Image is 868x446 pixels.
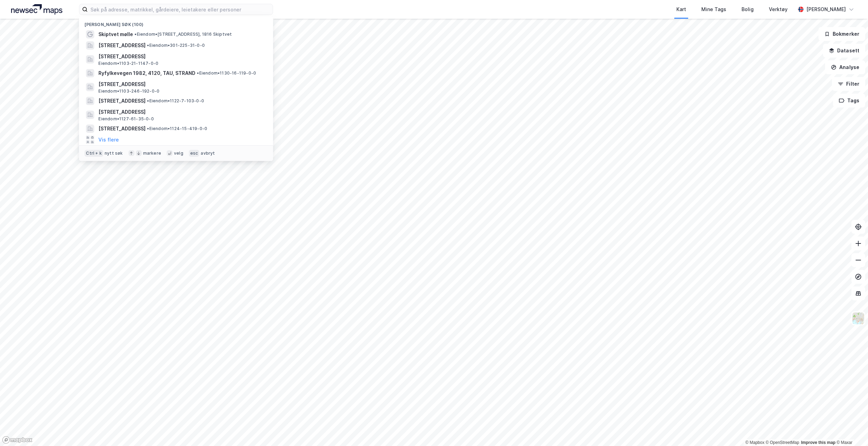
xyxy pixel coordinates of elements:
[676,5,686,14] div: Kart
[2,436,33,444] a: Mapbox homepage
[105,151,123,156] div: nytt søk
[79,16,273,29] div: [PERSON_NAME] søk (100)
[85,150,103,157] div: Ctrl + k
[745,440,764,445] a: Mapbox
[818,27,865,41] button: Bokmerker
[98,116,154,122] span: Eiendom • 1127-61-35-0-0
[98,41,146,50] span: [STREET_ADDRESS]
[134,32,232,37] span: Eiendom • [STREET_ADDRESS], 1816 Skiptvet
[98,61,158,66] span: Eiendom • 1103-21-1147-0-0
[766,440,799,445] a: OpenStreetMap
[147,126,149,131] span: •
[98,52,265,61] span: [STREET_ADDRESS]
[174,151,183,156] div: velg
[98,69,195,77] span: Ryfylkevegen 1982, 4120, TAU, STRAND
[98,125,146,133] span: [STREET_ADDRESS]
[201,151,215,156] div: avbryt
[147,126,207,131] span: Eiendom • 1124-15-419-0-0
[98,97,146,105] span: [STREET_ADDRESS]
[742,5,754,14] div: Bolig
[823,44,865,58] button: Datasett
[134,32,137,37] span: •
[147,98,204,104] span: Eiendom • 1122-7-103-0-0
[98,136,119,144] button: Vis flere
[197,70,199,76] span: •
[143,151,161,156] div: markere
[832,77,865,91] button: Filter
[833,413,868,446] iframe: Chat Widget
[701,5,726,14] div: Mine Tags
[825,60,865,74] button: Analyse
[852,312,865,325] img: Z
[98,108,265,116] span: [STREET_ADDRESS]
[98,80,265,88] span: [STREET_ADDRESS]
[197,70,256,76] span: Eiendom • 1130-16-119-0-0
[147,98,149,103] span: •
[769,5,788,14] div: Verktøy
[806,5,846,14] div: [PERSON_NAME]
[833,94,865,108] button: Tags
[147,43,205,48] span: Eiendom • 301-225-31-0-0
[801,440,835,445] a: Improve this map
[98,30,133,38] span: Skiptvet mølle
[147,43,149,48] span: •
[189,150,200,157] div: esc
[88,4,273,15] input: Søk på adresse, matrikkel, gårdeiere, leietakere eller personer
[833,413,868,446] div: Kontrollprogram for chat
[98,88,159,94] span: Eiendom • 1103-246-192-0-0
[11,4,62,15] img: logo.a4113a55bc3d86da70a041830d287a7e.svg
